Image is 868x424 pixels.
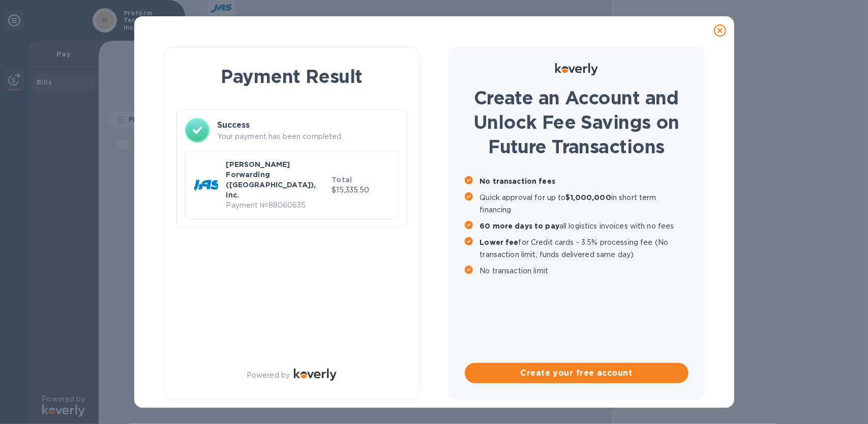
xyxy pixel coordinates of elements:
p: [PERSON_NAME] Forwarding ([GEOGRAPHIC_DATA]), Inc. [226,159,328,200]
button: Create your free account [465,363,689,383]
p: $15,335.50 [332,185,390,195]
h3: Success [218,119,399,131]
p: Payment № 88060635 [226,200,328,211]
p: Your payment has been completed. [218,131,399,142]
h1: Payment Result [181,64,403,89]
b: Total [332,176,352,184]
p: all logistics invoices with no fees [480,220,689,232]
p: No transaction limit [480,265,689,277]
p: for Credit cards - 3.5% processing fee (No transaction limit, funds delivered same day) [480,236,689,261]
p: Quick approval for up to in short term financing [480,191,689,216]
img: Logo [294,369,337,381]
span: Create your free account [473,367,680,379]
b: Lower fee [480,238,519,246]
b: 60 more days to pay [480,222,560,230]
b: $1,000,000 [566,193,611,202]
img: Logo [555,63,598,75]
p: Powered by [247,370,290,381]
b: No transaction fees [480,177,556,185]
h1: Create an Account and Unlock Fee Savings on Future Transactions [465,86,689,159]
